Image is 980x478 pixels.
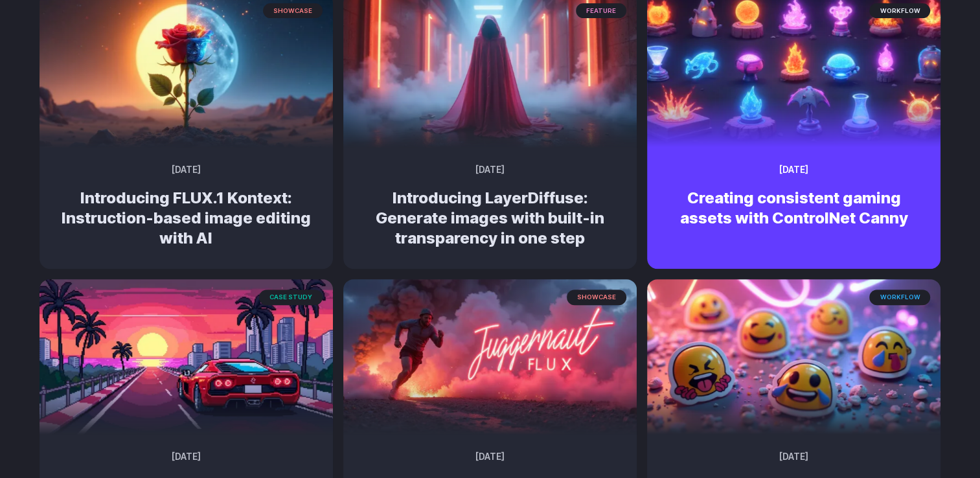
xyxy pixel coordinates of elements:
span: showcase [567,290,626,304]
img: a red sports car on a futuristic highway with a sunset and city skyline in the background, styled... [40,279,333,435]
a: Surreal rose in a desert landscape, split between day and night with the sun and moon aligned beh... [40,138,333,269]
time: [DATE] [475,163,505,177]
h2: Introducing FLUX.1 Kontext: Instruction-based image editing with AI [60,188,312,249]
a: An array of glowing, stylized elemental orbs and flames in various containers and stands, depicte... [647,138,940,249]
time: [DATE] [172,450,201,464]
time: [DATE] [172,163,201,177]
img: A collection of vibrant, neon-style animal and nature stickers with a futuristic aesthetic [647,279,940,435]
span: case study [259,290,323,304]
time: [DATE] [779,163,808,177]
h2: Introducing LayerDiffuse: Generate images with built-in transparency in one step [364,188,616,249]
span: workflow [869,3,930,18]
h2: Creating consistent gaming assets with ControlNet Canny [668,188,920,228]
img: creative ad image of powerful runner leaving a trail of pink smoke and sparks, speed, lights floa... [343,279,637,435]
span: feature [576,3,626,18]
time: [DATE] [475,450,505,464]
time: [DATE] [779,450,808,464]
span: showcase [263,3,323,18]
a: A cloaked figure made entirely of bending light and heat distortion, slightly warping the scene b... [343,138,637,269]
span: workflow [869,290,930,304]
